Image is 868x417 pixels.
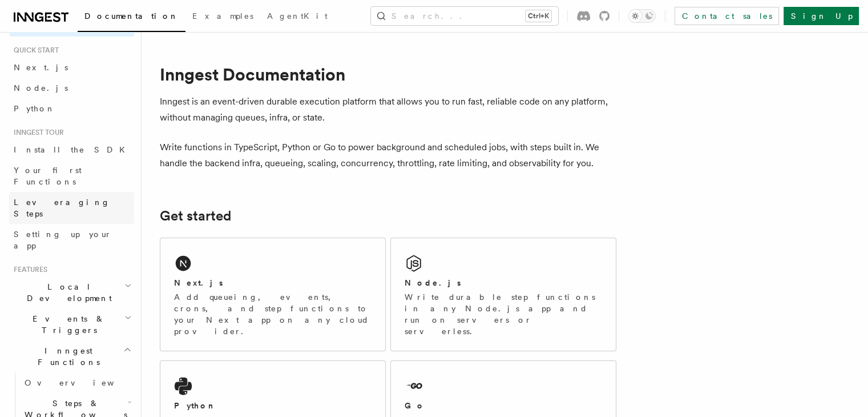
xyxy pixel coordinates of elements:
a: Sign Up [784,7,859,25]
span: Overview [25,378,142,387]
a: Overview [20,372,134,393]
a: Node.js [9,78,134,98]
a: Leveraging Steps [9,192,134,224]
span: Features [9,265,47,274]
span: Leveraging Steps [14,198,110,218]
span: Local Development [9,281,124,304]
p: Inngest is an event-driven durable execution platform that allows you to run fast, reliable code ... [160,94,616,126]
button: Events & Triggers [9,308,134,340]
span: Events & Triggers [9,313,124,336]
h1: Inngest Documentation [160,64,616,85]
a: Examples [185,3,260,31]
a: Your first Functions [9,160,134,192]
a: Python [9,98,134,119]
span: Inngest Functions [9,345,123,368]
span: Install the SDK [14,145,132,154]
h2: Node.js [405,277,461,288]
h2: Go [405,400,425,411]
button: Local Development [9,276,134,308]
span: Next.js [14,63,68,72]
kbd: Ctrl+K [526,10,551,22]
p: Write durable step functions in any Node.js app and run on servers or serverless. [405,291,602,337]
a: Setting up your app [9,224,134,256]
a: Next.jsAdd queueing, events, crons, and step functions to your Next app on any cloud provider. [160,238,386,351]
p: Add queueing, events, crons, and step functions to your Next app on any cloud provider. [174,291,372,337]
span: Python [14,104,55,113]
button: Search...Ctrl+K [371,7,558,25]
span: Node.js [14,83,68,93]
a: Install the SDK [9,139,134,160]
span: Quick start [9,46,59,55]
button: Toggle dark mode [628,9,656,23]
a: Get started [160,208,231,224]
span: Documentation [84,11,179,21]
span: Inngest tour [9,128,64,137]
a: Next.js [9,57,134,78]
button: Inngest Functions [9,340,134,372]
h2: Next.js [174,277,223,288]
a: Node.jsWrite durable step functions in any Node.js app and run on servers or serverless. [390,238,616,351]
span: Examples [192,11,253,21]
span: Your first Functions [14,166,82,186]
h2: Python [174,400,216,411]
span: Setting up your app [14,230,112,250]
a: Documentation [78,3,185,32]
a: Contact sales [675,7,779,25]
a: AgentKit [260,3,334,31]
p: Write functions in TypeScript, Python or Go to power background and scheduled jobs, with steps bu... [160,139,616,171]
span: AgentKit [267,11,328,21]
